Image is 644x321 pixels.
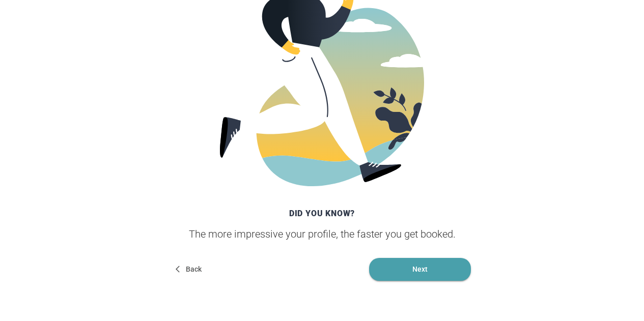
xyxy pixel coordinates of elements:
[174,258,206,281] button: Back
[369,258,471,281] button: Next
[170,227,475,241] div: The more impressive your profile, the faster you get booked.
[170,203,475,223] div: Did you know?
